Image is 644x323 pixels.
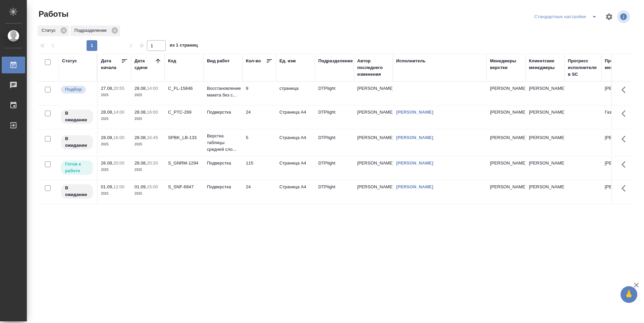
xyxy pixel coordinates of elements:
p: [PERSON_NAME] [490,184,522,190]
td: страница [276,82,315,105]
button: Здесь прячутся важные кнопки [618,82,634,98]
td: Страница А4 [276,131,315,154]
td: [PERSON_NAME] [354,131,393,154]
div: S_GNRM-1294 [168,160,200,167]
p: 2025 [135,190,161,197]
p: 01.09, [101,184,113,189]
p: [PERSON_NAME] [490,109,522,116]
td: DTPlight [315,180,354,204]
div: split button [533,11,601,22]
p: 2025 [135,116,161,122]
p: Восстановление макета без с... [207,85,239,99]
td: 24 [243,106,276,129]
p: 14:00 [147,86,158,91]
div: Можно подбирать исполнителей [60,85,94,94]
p: 27.08, [101,86,113,91]
td: [PERSON_NAME] [526,106,565,129]
td: Страница А4 [276,156,315,180]
p: 28.08, [135,160,147,166]
p: [PERSON_NAME] [605,160,637,167]
button: Здесь прячутся важные кнопки [618,180,634,196]
div: Статус [38,25,69,36]
td: 9 [243,82,276,105]
a: [PERSON_NAME] [396,110,433,115]
p: 16:00 [113,135,124,140]
td: DTPlight [315,156,354,180]
td: [PERSON_NAME] [526,156,565,180]
p: 28.08, [101,135,113,140]
span: Посмотреть информацию [617,10,631,23]
div: Подразделение [318,58,353,64]
button: Здесь прячутся важные кнопки [618,131,634,147]
td: [PERSON_NAME] [601,82,640,105]
td: Газизов Ринат [601,106,640,129]
div: Подразделение [70,25,120,36]
div: Исполнитель назначен, приступать к работе пока рано [60,134,94,150]
div: Проектные менеджеры [605,58,637,71]
td: [PERSON_NAME] [354,156,393,180]
div: C_FL-15846 [168,85,200,92]
div: Дата сдачи [135,58,155,71]
p: 14:00 [113,110,124,115]
p: 2025 [101,190,128,197]
div: Исполнитель назначен, приступать к работе пока рано [60,184,94,199]
td: DTPlight [315,82,354,105]
td: Страница А4 [276,180,315,204]
p: 16:00 [147,110,158,115]
td: [PERSON_NAME] [526,82,565,105]
p: 28.08, [135,86,147,91]
button: Здесь прячутся важные кнопки [618,156,634,173]
a: [PERSON_NAME] [396,135,433,140]
p: 2025 [135,92,161,99]
p: 26.08, [101,160,113,166]
p: 01.09, [135,184,147,189]
p: Статус [42,27,58,34]
p: [PERSON_NAME] [490,134,522,141]
td: [PERSON_NAME] [526,180,565,204]
p: Подразделение [74,27,109,34]
span: Настроить таблицу [601,9,617,25]
p: 20:55 [113,86,124,91]
p: 20:00 [113,160,124,166]
a: [PERSON_NAME] [396,160,433,166]
p: Подверстка [207,160,239,167]
td: DTPlight [315,106,354,129]
p: В ожидании [65,135,89,149]
td: [PERSON_NAME] [601,131,640,154]
p: 16:45 [147,135,158,140]
p: 28.08, [135,135,147,140]
p: Подверстка [207,184,239,190]
p: Подверстка [207,109,239,116]
div: Вид работ [207,58,230,64]
p: В ожидании [65,110,89,123]
div: Ед. изм [279,58,296,64]
span: 🙏 [623,287,635,302]
p: 2025 [101,116,128,122]
td: 5 [243,131,276,154]
td: [PERSON_NAME] [601,180,640,204]
div: Автор последнего изменения [357,58,389,78]
td: [PERSON_NAME] [354,180,393,204]
td: 24 [243,180,276,204]
td: Страница А4 [276,106,315,129]
div: Менеджеры верстки [490,58,522,71]
span: из 1 страниц [170,41,198,51]
button: Здесь прячутся важные кнопки [618,106,634,122]
td: [PERSON_NAME] [526,131,565,154]
p: [PERSON_NAME] [490,85,522,92]
p: 2025 [101,141,128,148]
a: [PERSON_NAME] [396,184,433,189]
div: Исполнитель может приступить к работе [60,160,94,176]
div: S_SNF-6847 [168,184,200,190]
div: Прогресс исполнителя в SC [568,58,598,78]
button: 🙏 [621,286,637,303]
p: 2025 [135,167,161,173]
div: Исполнитель [396,58,426,64]
td: [PERSON_NAME] [354,82,393,105]
p: 15:00 [147,184,158,189]
p: Подбор [65,86,82,93]
p: Готов к работе [65,161,89,174]
div: Клиентские менеджеры [529,58,561,71]
td: 115 [243,156,276,180]
td: DTPlight [315,131,354,154]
